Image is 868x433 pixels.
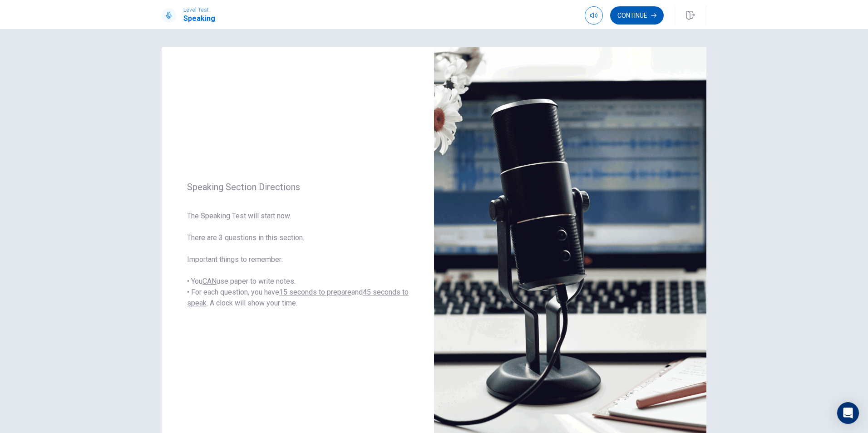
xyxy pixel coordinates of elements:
[187,182,409,192] span: Speaking Section Directions
[187,211,409,309] span: The Speaking Test will start now. There are 3 questions in this section. Important things to reme...
[610,6,664,25] button: Continue
[837,402,859,424] div: Open Intercom Messenger
[183,7,215,13] span: Level Test
[183,13,215,24] h1: Speaking
[279,288,351,296] u: 15 seconds to prepare
[202,277,217,285] u: CAN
